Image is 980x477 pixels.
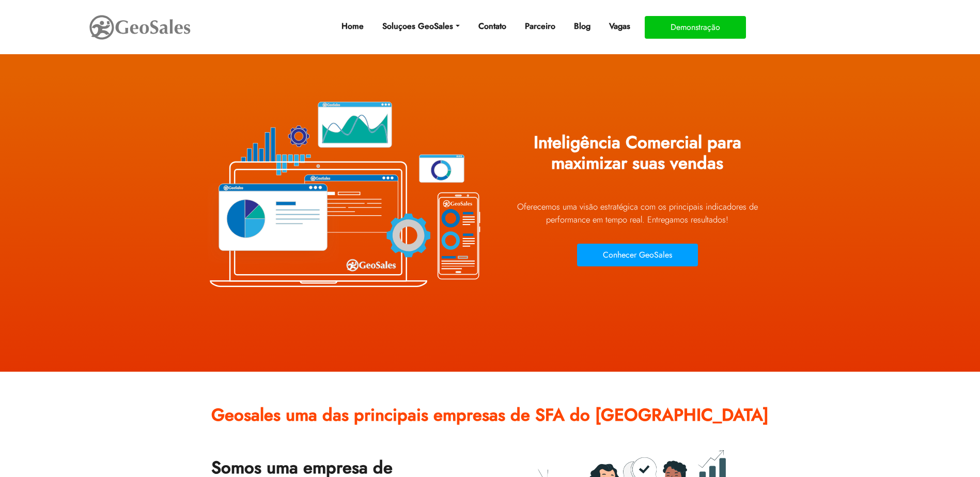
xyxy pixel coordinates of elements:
h2: Geosales uma das principais empresas de SFA do [GEOGRAPHIC_DATA] [211,397,769,441]
a: Parceiro [521,16,559,37]
img: Plataforma GeoSales [204,77,483,310]
h1: Inteligência Comercial para maximizar suas vendas [498,125,777,189]
a: Soluçoes GeoSales [378,16,463,37]
a: Blog [570,16,595,37]
button: Conhecer GeoSales [577,244,698,266]
a: Vagas [605,16,634,37]
a: Home [337,16,368,37]
img: GeoSales [88,13,192,42]
button: Demonstração [645,16,746,39]
a: Contato [474,16,510,37]
p: Oferecemos uma visão estratégica com os principais indicadores de performance em tempo real. Ent... [498,200,777,226]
